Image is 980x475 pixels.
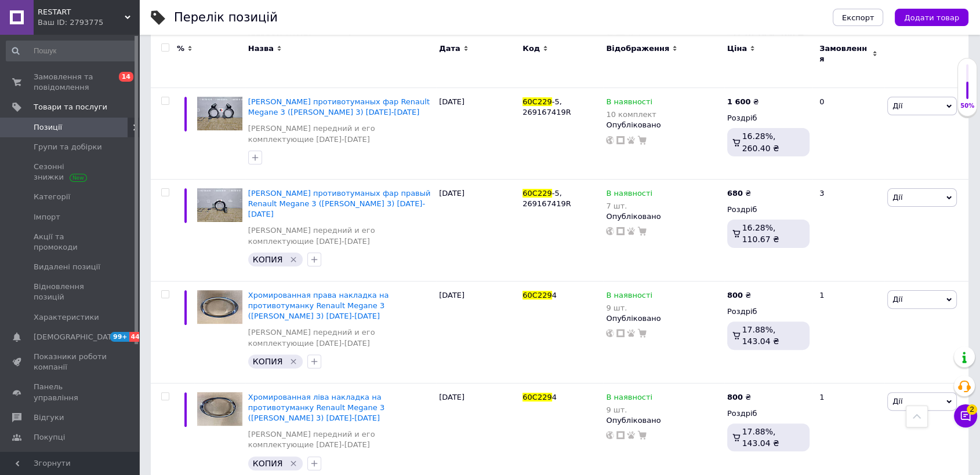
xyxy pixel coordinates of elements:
div: Ваш ID: 2793775 [38,17,139,28]
div: [DATE] [436,179,520,281]
div: 9 шт. [606,405,652,414]
span: Акції та промокоди [34,232,107,253]
span: Категорії [34,192,70,202]
a: [PERSON_NAME] передний и его комплектующие [DATE]-[DATE] [248,123,433,144]
a: [PERSON_NAME] противотуманых фар правый Renault Megane 3 ([PERSON_NAME] 3) [DATE]-[DATE] [248,189,431,218]
span: Сезонні знижки [34,162,107,182]
div: Опубліковано [606,120,721,130]
a: [PERSON_NAME] передний и его комплектующие [DATE]-[DATE] [248,429,433,450]
a: [PERSON_NAME] передний и его комплектующие [DATE]-[DATE] [248,225,433,246]
span: В наявності [606,189,652,201]
a: [PERSON_NAME] противотуманых фар Renault Megane 3 ([PERSON_NAME] 3) [DATE]-[DATE] [248,97,430,116]
b: 1 600 [727,97,751,106]
div: Роздріб [727,113,810,123]
img: Кронштейн противотуманых фар Renault Megane 3 (Рено Меган 3) 2013-2016 [197,97,242,130]
span: Панель управління [34,382,107,403]
div: ₴ [727,392,751,403]
span: В наявності [606,97,652,109]
img: Хромированная права накладка на противотуманку Renault Megane 3 (Рено Меган 3) 2014-2016 [197,290,242,324]
div: ₴ [727,290,751,301]
img: Кронштейн противотуманых фар правый Renault Megane 3 (Рено Меган 3) 2013-2016 [197,188,242,222]
b: 680 [727,189,743,198]
button: Експорт [833,9,884,26]
span: 17.88%, 143.04 ₴ [742,325,779,346]
a: Хромированная ліва накладка на противотуманку Renault Megane 3 ([PERSON_NAME] 3) [DATE]-[DATE] [248,393,384,422]
button: Додати товар [895,9,968,26]
span: 14 [119,72,133,82]
div: Перелік позицій [174,12,278,24]
b: 800 [727,291,743,299]
span: КОПИЯ [253,357,283,366]
div: Роздріб [727,306,810,317]
div: Опубліковано [606,211,721,222]
span: 60C229 [522,393,551,401]
span: Назва [248,43,274,54]
div: Опубліковано [606,415,721,426]
span: Групи та добірки [34,142,102,152]
span: Відгуки [34,412,64,423]
span: 60C229 [522,291,551,299]
span: Замовлення [819,43,869,64]
div: 9 шт. [606,304,652,312]
span: 4 [552,291,557,299]
span: Замовлення та повідомлення [34,72,107,93]
span: Імпорт [34,212,60,222]
svg: Видалити мітку [289,459,298,468]
span: 17.88%, 143.04 ₴ [742,427,779,448]
div: 3 [812,179,884,281]
span: 60C229 [522,189,551,198]
span: В наявності [606,291,652,303]
span: Товари та послуги [34,102,107,112]
div: [DATE] [436,281,520,383]
span: Дії [892,295,902,304]
span: Відображення [606,43,669,54]
a: [PERSON_NAME] передний и его комплектующие [DATE]-[DATE] [248,327,433,348]
span: 16.28%, 110.67 ₴ [742,223,779,244]
span: Покупці [34,432,65,443]
img: Хромированная ліва накладка на противотуманку Renault Megane 3 (Рено Меган 3) 2014-2016 [197,392,242,426]
span: 16.28%, 260.40 ₴ [742,131,779,152]
svg: Видалити мітку [289,255,298,264]
span: 44 [129,332,143,342]
div: 0 [812,88,884,180]
span: 4 [552,393,557,401]
span: 2 [967,404,977,415]
span: КОПИЯ [253,459,283,468]
input: Пошук [6,41,136,61]
div: [DATE] [436,88,520,180]
a: Хромированная права накладка на противотуманку Renault Megane 3 ([PERSON_NAME] 3) [DATE]-[DATE] [248,291,389,320]
span: RESTART [38,7,125,17]
div: Опубліковано [606,313,721,324]
b: 800 [727,393,743,401]
span: Код [522,43,540,54]
span: Позиції [34,122,62,133]
span: Дії [892,193,902,202]
div: Роздріб [727,408,810,419]
span: Ціна [727,43,747,54]
span: % [177,43,184,54]
span: Дії [892,101,902,110]
span: Характеристики [34,312,99,323]
div: ₴ [727,188,751,199]
span: Дії [892,397,902,405]
div: 1 [812,281,884,383]
span: Додати товар [904,13,959,22]
span: Показники роботи компанії [34,352,107,372]
span: КОПИЯ [253,255,283,264]
span: Видалені позиції [34,262,100,272]
button: Чат з покупцем2 [954,404,977,427]
span: Дата [439,43,460,54]
div: ₴ [727,97,759,107]
span: Відновлення позицій [34,282,107,302]
span: 60C229 [522,97,551,106]
span: В наявності [606,393,652,405]
div: 10 комплект [606,110,656,119]
span: Експорт [842,13,874,22]
svg: Видалити мітку [289,357,298,366]
div: 7 шт. [606,202,652,210]
span: 99+ [110,332,129,342]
